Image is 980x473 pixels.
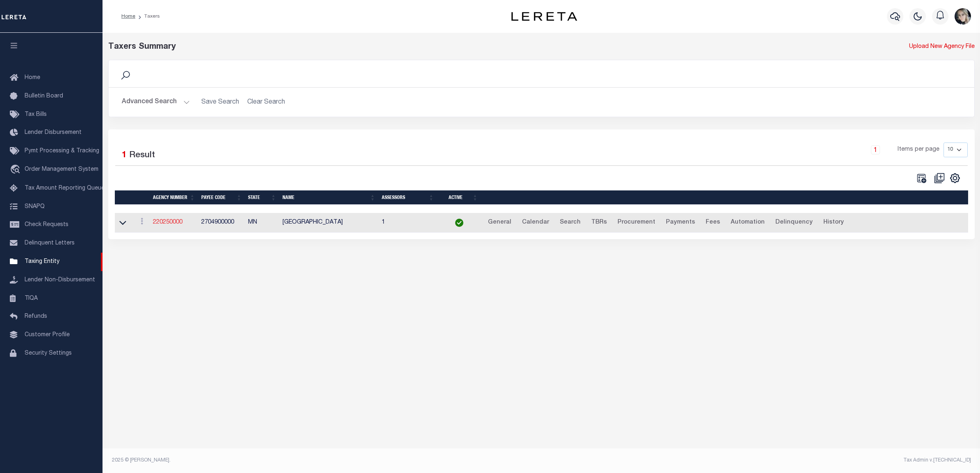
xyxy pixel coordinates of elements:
span: Pymt Processing & Tracking [25,148,99,154]
span: Order Management System [25,167,98,172]
a: Payments [662,216,699,229]
label: Result [129,149,155,162]
th: Active: activate to sort column ascending [437,190,481,205]
span: Items per page [898,145,939,154]
th: State: activate to sort column ascending [245,190,279,205]
span: Check Requests [25,222,68,228]
span: Taxing Entity [25,259,59,265]
span: Bulletin Board [25,93,63,99]
span: Refunds [25,314,47,319]
span: Delinquent Letters [25,240,75,246]
a: Calendar [518,216,553,229]
td: 1 [378,213,437,233]
span: Tax Amount Reporting Queue [25,186,105,191]
span: Home [25,75,40,81]
img: logo-dark.svg [511,12,577,21]
th: Name: activate to sort column ascending [279,190,378,205]
li: Taxers [135,13,160,20]
img: check-icon-green.svg [455,219,463,227]
i: travel_explore [10,165,23,175]
span: Security Settings [25,351,72,356]
div: Tax Admin v.[TECHNICAL_ID] [547,457,971,464]
a: Procurement [614,216,659,229]
a: Automation [727,216,768,229]
th: Agency Number: activate to sort column ascending [150,190,198,205]
div: Taxers Summary [108,41,755,53]
span: Lender Non-Disbursement [25,277,95,283]
a: TBRs [588,216,611,229]
a: 220250000 [153,220,182,225]
a: Home [121,14,135,19]
td: MN [245,213,279,233]
th: Payee Code: activate to sort column ascending [198,190,245,205]
button: Advanced Search [122,94,190,110]
a: Upload New Agency File [909,43,975,52]
div: 2025 © [PERSON_NAME]. [106,457,542,464]
span: TIQA [25,295,38,301]
a: General [484,216,515,229]
span: SNAPQ [25,204,45,209]
a: Fees [702,216,724,229]
th: Assessors: activate to sort column ascending [378,190,437,205]
span: Customer Profile [25,332,70,338]
a: History [820,216,848,229]
td: 2704900000 [198,213,245,233]
a: 1 [871,145,880,154]
td: [GEOGRAPHIC_DATA] [279,213,378,233]
a: Delinquency [772,216,816,229]
a: Search [556,216,584,229]
span: Tax Bills [25,112,47,118]
span: 1 [122,151,127,160]
span: Lender Disbursement [25,130,82,136]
